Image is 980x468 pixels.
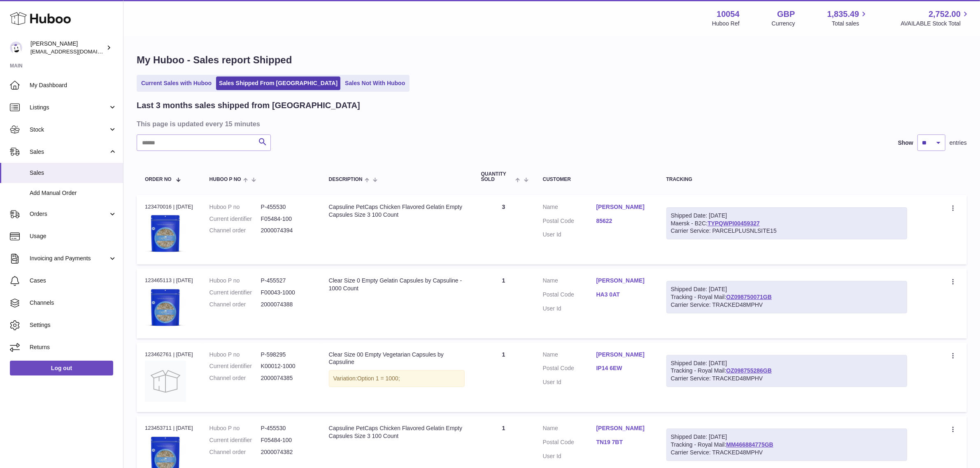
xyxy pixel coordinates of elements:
dt: Huboo P no [210,424,261,432]
td: 1 [473,269,535,338]
a: OZ098750071GB [726,294,772,300]
div: [PERSON_NAME] [30,40,105,56]
span: Add Manual Order [30,189,117,197]
dt: Postal Code [543,438,596,448]
div: 123470016 | [DATE] [145,203,193,211]
a: HA3 0AT [596,291,650,299]
div: 123462761 | [DATE] [145,351,193,358]
span: AVAILABLE Stock Total [901,20,970,28]
a: 85622 [596,217,650,225]
span: My Dashboard [30,81,117,89]
dd: P-455527 [261,277,312,285]
div: Tracking - Royal Mail: [666,429,907,461]
span: Option 1 = 1000; [357,375,400,382]
span: Description [329,177,363,182]
span: Total sales [832,20,868,28]
dt: Huboo P no [210,351,261,359]
dt: Huboo P no [210,277,261,285]
span: Cases [30,277,117,285]
span: Stock [30,126,108,134]
div: Tracking [666,177,907,182]
dd: 2000074394 [261,227,312,234]
span: Invoicing and Payments [30,255,108,262]
img: 1655819176.jpg [145,213,186,254]
span: Huboo P no [210,177,241,182]
div: Currency [772,20,795,28]
dt: Postal Code [543,217,596,227]
strong: 10054 [717,9,740,20]
a: Sales Not With Huboo [342,76,408,90]
td: 3 [473,195,535,264]
span: 2,752.00 [929,9,961,20]
dd: 2000074385 [261,374,312,382]
a: OZ098755286GB [726,367,772,374]
a: Log out [10,361,113,375]
div: Carrier Service: TRACKED48MPHV [671,375,903,382]
a: IP14 6EW [596,364,650,372]
div: Carrier Service: PARCELPLUSNLSITE15 [671,227,903,235]
a: [PERSON_NAME] [596,277,650,285]
span: Order No [145,177,172,182]
div: Huboo Ref [712,20,740,28]
span: Returns [30,343,117,351]
div: Capsuline PetCaps Chicken Flavored Gelatin Empty Capsules Size 3 100 Count [329,424,465,440]
dd: F05484-100 [261,215,312,223]
dt: User Id [543,378,596,386]
a: [PERSON_NAME] [596,203,650,211]
dt: Huboo P no [210,203,261,211]
h1: My Huboo - Sales report Shipped [137,53,967,67]
dd: P-598295 [261,351,312,359]
dt: Name [543,203,596,213]
div: Shipped Date: [DATE] [671,359,903,367]
dt: Channel order [210,374,261,382]
dt: Current identifier [210,362,261,370]
a: TN19 7BT [596,438,650,446]
div: 123453711 | [DATE] [145,424,193,432]
a: 1,835.49 Total sales [827,9,869,28]
a: [PERSON_NAME] [596,424,650,432]
div: Customer [543,177,650,182]
td: 1 [473,343,535,412]
a: Current Sales with Huboo [138,76,214,90]
div: Shipped Date: [DATE] [671,285,903,293]
a: MM466884775GB [726,441,773,448]
span: Quantity Sold [481,171,514,182]
span: Sales [30,169,117,177]
dd: F00043-1000 [261,289,312,297]
dt: Current identifier [210,215,261,223]
span: Channels [30,299,117,307]
span: Usage [30,232,117,240]
dd: 2000074388 [261,301,312,308]
h2: Last 3 months sales shipped from [GEOGRAPHIC_DATA] [137,100,360,111]
div: Tracking - Royal Mail: [666,355,907,387]
div: Carrier Service: TRACKED48MPHV [671,449,903,456]
dt: Channel order [210,448,261,456]
div: Shipped Date: [DATE] [671,433,903,441]
dt: Postal Code [543,364,596,374]
div: Tracking - Royal Mail: [666,281,907,313]
dt: User Id [543,305,596,313]
a: 2,752.00 AVAILABLE Stock Total [901,9,970,28]
dt: Current identifier [210,436,261,444]
a: TYPQWPI00459327 [708,220,760,227]
strong: GBP [777,9,795,20]
dd: P-455530 [261,424,312,432]
span: [EMAIL_ADDRESS][DOMAIN_NAME] [30,48,121,55]
div: Clear Size 0 Empty Gelatin Capsules by Capsuline - 1000 Count [329,277,465,292]
img: 1655819094.jpg [145,287,186,328]
img: no-photo.jpg [145,361,186,402]
div: Carrier Service: TRACKED48MPHV [671,301,903,309]
dt: Current identifier [210,289,261,297]
div: Shipped Date: [DATE] [671,212,903,220]
div: Maersk - B2C: [666,207,907,240]
dt: Channel order [210,301,261,308]
label: Show [898,139,913,147]
a: Sales Shipped From [GEOGRAPHIC_DATA] [216,76,340,90]
div: Variation: [329,370,465,387]
span: Orders [30,210,108,218]
span: Settings [30,321,117,329]
span: Listings [30,104,108,111]
dt: Name [543,424,596,434]
span: Sales [30,148,108,156]
a: [PERSON_NAME] [596,351,650,359]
